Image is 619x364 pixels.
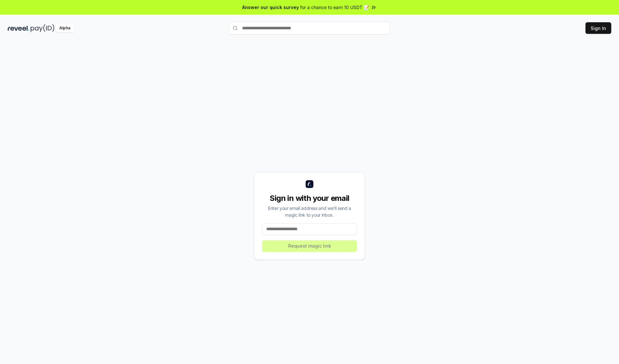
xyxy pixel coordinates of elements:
button: Sign In [585,22,611,34]
img: reveel_dark [8,24,29,32]
div: Sign in with your email [262,193,357,203]
img: pay_id [31,24,54,32]
img: logo_small [306,180,313,188]
div: Alpha [56,24,74,32]
div: Enter your email address and we’ll send a magic link to your inbox. [262,205,357,218]
span: Answer our quick survey [242,4,299,11]
span: for a chance to earn 10 USDT 📝 [300,4,369,11]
